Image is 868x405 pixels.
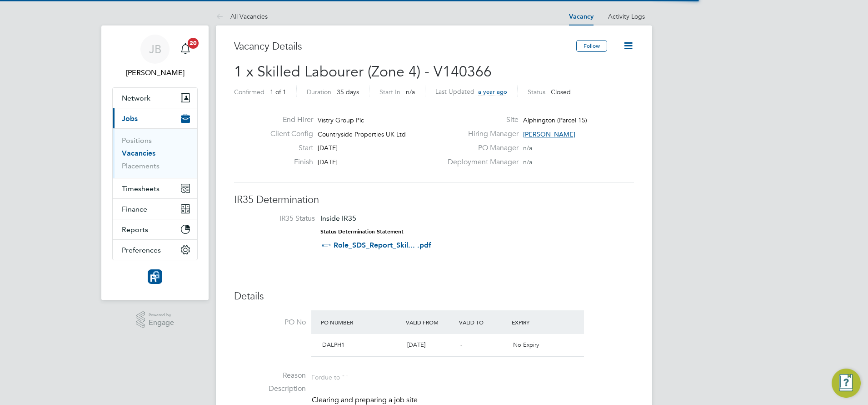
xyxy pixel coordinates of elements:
[337,88,359,96] span: 35 days
[113,178,197,198] button: Timesheets
[318,144,338,152] span: [DATE]
[113,128,197,178] div: Jobs
[263,143,313,153] label: Start
[122,114,138,123] span: Jobs
[122,225,148,234] span: Reports
[551,88,571,96] span: Closed
[404,314,457,330] div: Valid From
[523,130,575,138] span: [PERSON_NAME]
[379,88,400,96] label: Start In
[148,269,162,284] img: resourcinggroup-logo-retina.png
[112,269,198,284] a: Go to home page
[243,214,315,223] label: IR35 Status
[234,193,634,207] h3: IR35 Determination
[311,371,348,381] div: For due to ""
[318,158,338,166] span: [DATE]
[523,158,532,166] span: n/a
[113,219,197,239] button: Reports
[318,130,406,138] span: Countryside Properties UK Ltd
[122,94,150,102] span: Network
[318,116,364,124] span: Vistry Group Plc
[319,314,404,330] div: PO Number
[528,88,545,96] label: Status
[149,311,174,319] span: Powered by
[122,205,147,213] span: Finance
[442,115,519,125] label: Site
[122,136,152,145] a: Positions
[509,314,563,330] div: Expiry
[112,35,198,78] a: JB[PERSON_NAME]
[113,88,197,108] button: Network
[234,384,306,394] label: Description
[460,341,462,349] span: -
[442,129,519,139] label: Hiring Manager
[113,240,197,260] button: Preferences
[234,40,576,53] h3: Vacancy Details
[576,40,607,52] button: Follow
[234,88,264,96] label: Confirmed
[334,241,431,249] a: Role_SDS_Report_Skil... .pdf
[149,43,161,55] span: JB
[263,129,313,139] label: Client Config
[478,88,507,96] span: a year ago
[457,314,510,330] div: Valid To
[322,341,344,349] span: DALPH1
[176,35,195,64] a: 20
[113,108,197,128] button: Jobs
[307,88,331,96] label: Duration
[270,88,286,96] span: 1 of 1
[112,67,198,78] span: Joe Belsten
[234,371,306,380] label: Reason
[122,246,161,254] span: Preferences
[569,13,594,20] a: Vacancy
[234,63,492,81] span: 1 x Skilled Labourer (Zone 4) - V140366
[513,341,539,349] span: No Expiry
[234,290,634,303] h3: Details
[407,341,425,349] span: [DATE]
[149,319,174,327] span: Engage
[320,214,356,223] span: Inside IR35
[136,311,175,329] a: Powered byEngage
[122,149,155,157] a: Vacancies
[101,25,209,300] nav: Main navigation
[113,199,197,219] button: Finance
[188,38,199,49] span: 20
[263,115,313,125] label: End Hirer
[122,162,160,170] a: Placements
[320,228,404,235] strong: Status Determination Statement
[234,318,306,327] label: PO No
[608,12,645,20] a: Activity Logs
[442,157,519,167] label: Deployment Manager
[523,144,532,152] span: n/a
[832,369,861,398] button: Engage Resource Center
[122,184,160,193] span: Timesheets
[435,87,474,96] label: Last Updated
[442,143,519,153] label: PO Manager
[216,12,268,20] a: All Vacancies
[523,116,587,124] span: Alphington (Parcel 15)
[263,157,313,167] label: Finish
[406,88,415,96] span: n/a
